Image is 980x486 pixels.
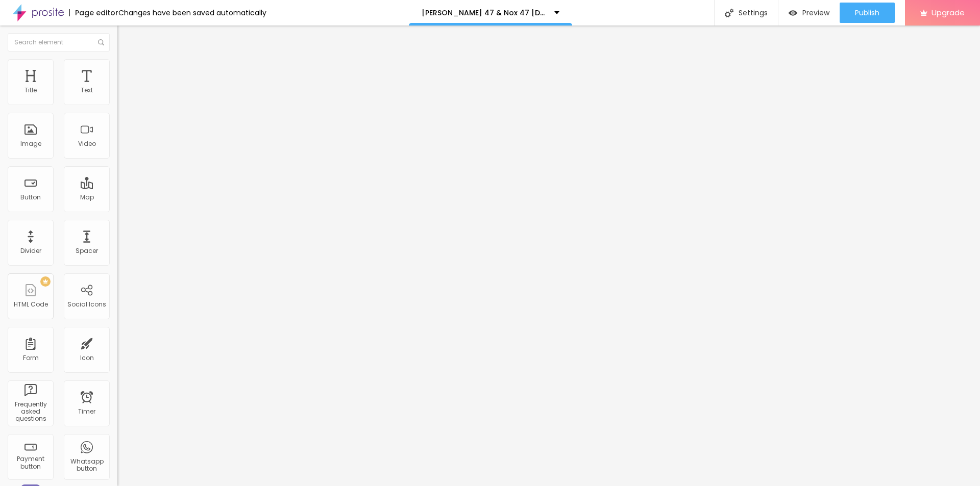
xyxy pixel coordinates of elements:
div: Whatsapp button [66,458,107,473]
div: Timer [78,408,95,415]
div: Frequently asked questions [10,401,51,423]
div: Button [20,194,41,201]
div: Image [20,140,41,147]
div: Map [80,194,94,201]
iframe: Editor [117,25,980,486]
div: Title [24,87,37,94]
div: Changes have been saved automatically [118,9,266,16]
div: Form [23,354,39,362]
img: Icone [98,39,104,45]
div: Social Icons [67,301,106,308]
div: Spacer [76,247,98,254]
div: Video [78,140,96,147]
button: Preview [778,3,840,23]
div: Divider [20,247,41,254]
div: Page editor [69,9,118,16]
button: Publish [840,3,895,23]
div: Payment button [10,455,51,470]
span: Upgrade [932,8,965,17]
span: Preview [802,9,829,17]
div: Icon [80,354,94,362]
span: Publish [855,9,879,17]
div: HTML Code [14,301,48,308]
img: Icone [725,9,733,17]
img: view-1.svg [789,9,797,17]
div: Text [81,87,93,94]
p: [PERSON_NAME] 47 & Nox 47 [DEMOGRAPHIC_DATA][MEDICAL_DATA] Official Updated 2025 [422,9,547,16]
input: Search element [8,33,110,52]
